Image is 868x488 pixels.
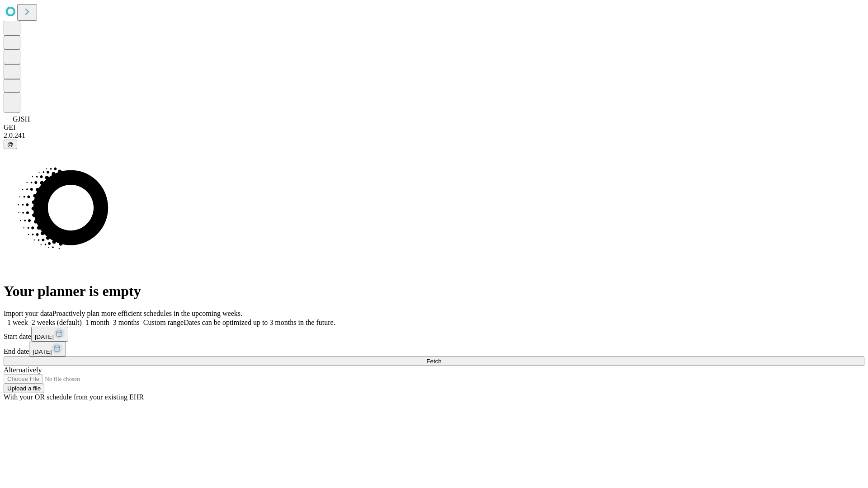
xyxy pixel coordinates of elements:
span: Dates can be optimized up to 3 months in the future. [184,319,335,326]
span: Alternatively [4,366,42,374]
div: Start date [4,327,864,342]
span: 1 week [7,319,28,326]
span: Fetch [426,358,441,365]
button: Upload a file [4,384,44,393]
span: Custom range [143,319,184,326]
h1: Your planner is empty [4,283,864,300]
span: 2 weeks (default) [32,319,82,326]
span: @ [7,141,14,148]
button: @ [4,140,17,149]
div: GEI [4,123,864,131]
span: 1 month [85,319,109,326]
div: 2.0.241 [4,131,864,140]
button: [DATE] [29,342,66,357]
span: 3 months [113,319,140,326]
span: With your OR schedule from your existing EHR [4,393,144,401]
span: GJSH [13,115,30,123]
button: [DATE] [31,327,68,342]
div: End date [4,342,864,357]
span: Import your data [4,310,52,317]
span: Proactively plan more efficient schedules in the upcoming weeks. [52,310,242,317]
span: [DATE] [33,348,52,355]
span: [DATE] [35,333,54,340]
button: Fetch [4,357,864,366]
